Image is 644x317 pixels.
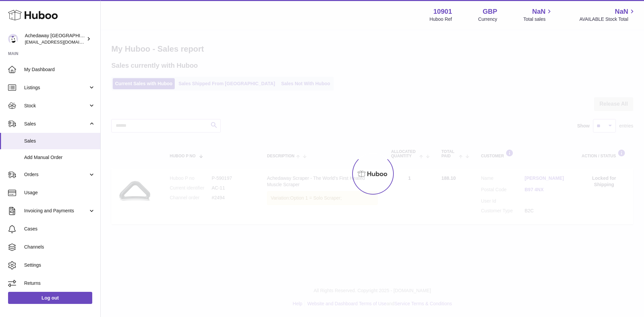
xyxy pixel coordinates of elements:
a: NaN AVAILABLE Stock Total [579,7,636,22]
div: Achedaway [GEOGRAPHIC_DATA] [25,33,85,45]
span: Settings [24,262,95,268]
span: Stock [24,103,88,109]
strong: GBP [483,7,497,16]
span: Channels [24,244,95,250]
span: Usage [24,190,95,196]
span: Orders [24,171,88,178]
span: Invoicing and Payments [24,208,88,214]
span: Sales [24,138,95,144]
a: Log out [8,292,92,304]
span: [EMAIL_ADDRESS][DOMAIN_NAME] [25,39,99,45]
span: Total sales [523,16,553,22]
strong: 10901 [433,7,452,16]
div: Currency [478,16,497,22]
div: Huboo Ref [430,16,452,22]
span: Sales [24,121,88,127]
span: NaN [532,7,545,16]
span: AVAILABLE Stock Total [579,16,636,22]
span: Cases [24,226,95,232]
span: Add Manual Order [24,154,95,161]
a: NaN Total sales [523,7,553,22]
span: Returns [24,280,95,286]
span: Listings [24,85,88,91]
span: NaN [615,7,628,16]
img: admin@newpb.co.uk [8,34,18,44]
span: My Dashboard [24,66,95,73]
